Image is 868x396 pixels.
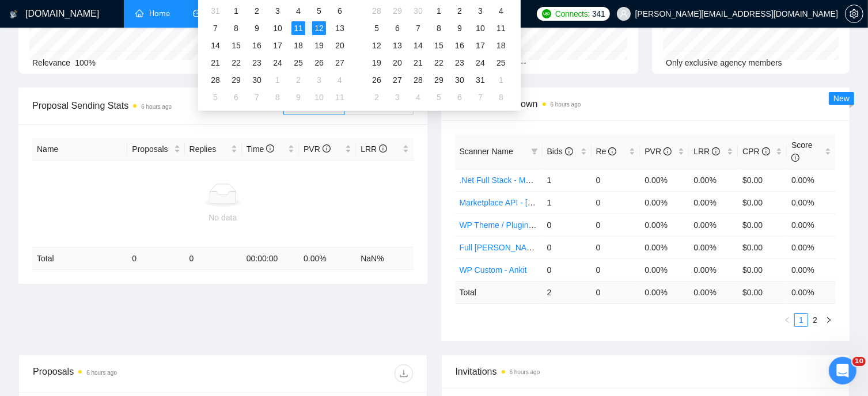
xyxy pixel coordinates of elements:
div: 7 [250,90,264,104]
div: 3 [312,73,326,87]
td: 0.00 % [787,281,836,303]
span: info-circle [565,147,573,155]
div: 7 [473,90,487,104]
div: 21 [411,56,425,70]
span: LRR [361,144,387,154]
span: dashboard [193,9,201,17]
div: 5 [209,90,222,104]
span: info-circle [791,154,799,162]
td: 2025-10-01 [267,71,288,89]
td: 2 [543,281,592,303]
td: 2025-09-15 [226,37,247,54]
td: 2025-10-11 [329,89,350,106]
div: 2 [370,90,384,104]
td: 2025-10-25 [491,54,511,71]
td: 2025-09-28 [205,71,226,89]
th: Replies [185,138,242,161]
div: 9 [291,90,305,104]
span: PVR [645,147,672,156]
td: 2025-09-25 [288,54,309,71]
time: 6 hours ago [141,104,172,110]
span: Replies [189,143,229,155]
div: 1 [229,4,243,18]
span: New [833,94,850,103]
td: 2025-09-03 [267,2,288,20]
span: user [620,10,628,18]
time: 6 hours ago [510,369,540,375]
div: 6 [229,90,243,104]
td: 0.00% [640,236,689,258]
div: 18 [291,39,305,52]
td: 2025-09-29 [226,71,247,89]
td: 0.00 % [299,247,356,270]
td: 2025-11-05 [429,89,449,106]
td: 0.00 % [689,281,738,303]
div: 23 [250,56,264,70]
div: No data [37,211,409,224]
td: 0 [592,236,640,258]
div: 20 [333,39,347,52]
div: 23 [453,56,467,70]
div: 13 [333,21,347,35]
div: 26 [370,73,384,87]
div: Proposals [33,364,223,383]
div: 11 [333,90,347,104]
div: 3 [473,4,487,18]
time: 6 hours ago [86,370,117,376]
span: PVR [304,144,331,154]
div: 24 [473,56,487,70]
td: 2025-09-12 [309,20,329,37]
div: 1 [494,73,508,87]
td: 2025-10-24 [470,54,491,71]
a: homeHome [135,9,170,18]
td: 2025-10-17 [470,37,491,54]
span: filter [529,143,540,160]
td: 0.00% [640,258,689,281]
span: info-circle [379,144,387,153]
td: 2025-09-18 [288,37,309,54]
td: 2025-10-09 [288,89,309,106]
span: Proposal Sending Stats [32,98,283,113]
td: 0.00% [640,169,689,191]
td: 2025-10-08 [429,20,449,37]
td: 2025-11-07 [470,89,491,106]
td: 0.00% [787,191,836,214]
td: 0 [543,236,592,258]
td: 2025-10-21 [408,54,429,71]
span: Score [791,140,813,162]
button: download [395,364,413,383]
td: 2025-09-13 [329,20,350,37]
li: 2 [808,313,822,327]
td: 0 [592,169,640,191]
td: 2025-10-15 [429,37,449,54]
span: Proposals [132,143,171,155]
div: 5 [432,90,446,104]
td: 2025-10-23 [449,54,470,71]
iframe: Intercom live chat [829,357,856,384]
td: 0 [543,214,592,236]
td: NaN % [356,247,413,270]
td: 2025-10-27 [387,71,408,89]
td: 2025-09-08 [226,20,247,37]
td: $0.00 [738,214,787,236]
td: 0.00% [640,214,689,236]
span: info-circle [664,147,672,155]
span: Re [596,147,617,156]
div: 28 [209,73,222,87]
div: 22 [432,56,446,70]
div: 4 [333,73,347,87]
td: 2025-10-28 [408,71,429,89]
td: 2025-10-02 [449,2,470,20]
span: Invitations [456,364,836,379]
td: 2025-09-09 [247,20,267,37]
span: 10 [852,357,866,366]
div: 28 [370,4,384,18]
td: 1 [543,191,592,214]
time: 6 hours ago [551,101,581,108]
td: 2025-09-30 [408,2,429,20]
td: 2025-09-30 [247,71,267,89]
td: 0 [592,258,640,281]
div: 29 [229,73,243,87]
span: right [825,317,832,323]
div: 4 [411,90,425,104]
